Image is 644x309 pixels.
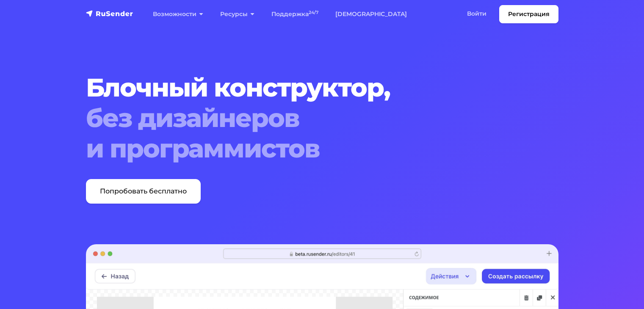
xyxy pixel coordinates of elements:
[86,72,518,164] h1: Блочный конструктор,
[86,179,201,204] a: Попробовать бесплатно
[499,5,558,23] a: Регистрация
[263,6,327,23] a: Поддержка24/7
[212,6,263,23] a: Ресурсы
[86,103,518,164] span: без дизайнеров и программистов
[86,9,133,18] img: RuSender
[144,6,212,23] a: Возможности
[309,10,318,15] sup: 24/7
[459,5,495,22] a: Войти
[327,6,415,23] a: [DEMOGRAPHIC_DATA]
